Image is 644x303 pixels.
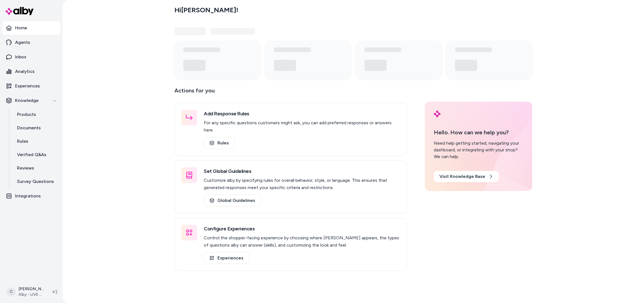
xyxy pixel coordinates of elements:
[11,135,60,148] a: Rules
[204,234,400,249] p: Control the shopper-facing experience by choosing where [PERSON_NAME] appears, the types of quest...
[434,128,523,137] p: Hello. How can we help you?
[18,286,44,292] p: [PERSON_NAME]
[204,110,400,118] h3: Add Response Rules
[2,94,60,107] button: Knowledge
[11,148,60,161] a: Verified Q&As
[204,119,400,134] p: For any specific questions customers might ask, you can add preferred responses or answers here.
[18,292,44,297] span: Alby - LIVE on [DOMAIN_NAME]
[3,283,48,301] button: C[PERSON_NAME]Alby - LIVE on [DOMAIN_NAME]
[204,252,249,264] a: Experiences
[7,287,16,296] span: C
[15,97,39,104] p: Knowledge
[11,175,60,188] a: Survey Questions
[2,50,60,64] a: Inbox
[204,225,400,233] h3: Configure Experiences
[11,108,60,121] a: Products
[11,161,60,175] a: Reviews
[17,165,34,171] p: Reviews
[204,195,261,206] a: Global Guidelines
[17,125,41,131] p: Documents
[2,36,60,49] a: Agents
[6,7,34,15] img: alby Logo
[15,193,41,199] p: Integrations
[174,6,238,14] h2: Hi [PERSON_NAME] !
[204,167,400,175] h3: Set Global Guidelines
[2,189,60,203] a: Integrations
[434,140,523,160] div: Need help getting started, navigating your dashboard, or integrating with your shop? We can help.
[15,68,35,75] p: Analytics
[174,86,407,99] p: Actions for you
[15,54,26,60] p: Inbox
[17,151,46,158] p: Verified Q&As
[17,111,36,118] p: Products
[434,171,499,182] a: Visit Knowledge Base
[434,111,441,117] img: alby Logo
[17,138,28,145] p: Rules
[11,121,60,135] a: Documents
[204,177,400,191] p: Customize alby by specifying rules for overall behavior, style, or language. This ensures that ge...
[15,39,30,46] p: Agents
[2,65,60,78] a: Analytics
[2,21,60,35] a: Home
[15,25,27,31] p: Home
[15,83,40,89] p: Experiences
[204,137,235,149] a: Rules
[2,79,60,93] a: Experiences
[17,178,54,185] p: Survey Questions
